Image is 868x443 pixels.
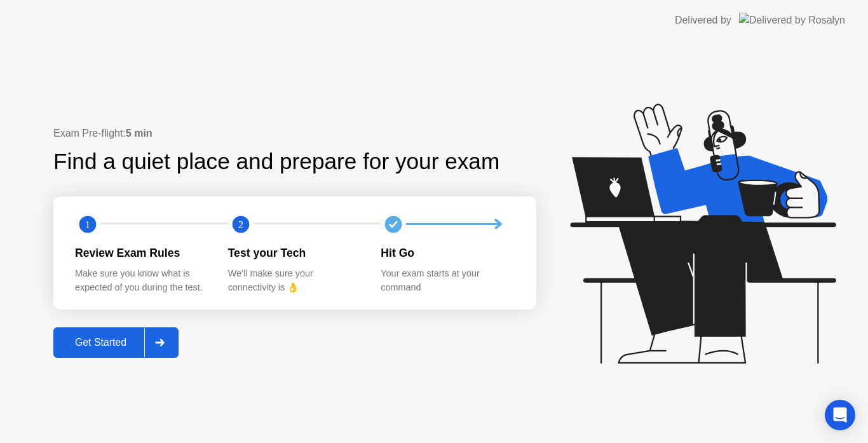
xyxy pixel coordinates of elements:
[675,13,731,28] div: Delivered by
[53,327,179,358] button: Get Started
[85,218,90,230] text: 1
[238,218,243,230] text: 2
[75,267,208,294] div: Make sure you know what is expected of you during the test.
[57,337,144,348] div: Get Started
[75,245,208,261] div: Review Exam Rules
[228,267,361,294] div: We’ll make sure your connectivity is 👌
[381,267,513,294] div: Your exam starts at your command
[381,245,513,261] div: Hit Go
[53,145,501,179] div: Find a quiet place and prepare for your exam
[739,13,845,27] img: Delivered by Rosalyn
[53,126,536,141] div: Exam Pre-flight:
[825,400,855,430] div: Open Intercom Messenger
[126,128,153,139] b: 5 min
[228,245,361,261] div: Test your Tech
